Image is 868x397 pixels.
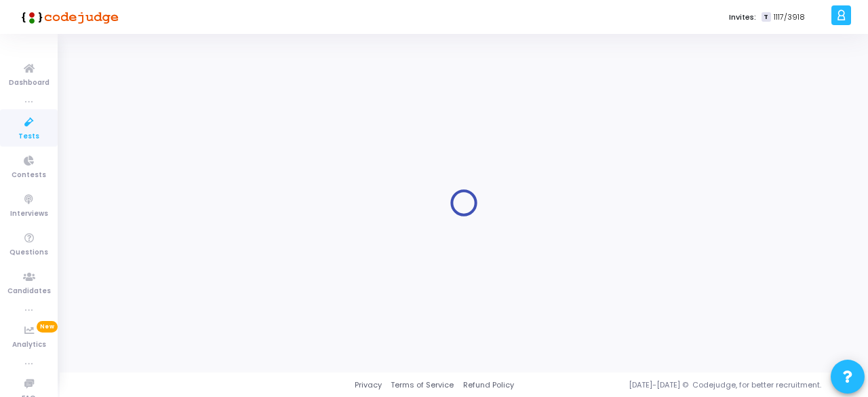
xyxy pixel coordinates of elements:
[762,12,770,22] span: T
[514,379,851,391] div: [DATE]-[DATE] © Codejudge, for better recruitment.
[7,286,51,297] span: Candidates
[17,3,119,31] img: logo
[9,77,50,89] span: Dashboard
[18,131,39,143] span: Tests
[729,12,756,23] label: Invites:
[355,379,382,391] a: Privacy
[37,321,58,333] span: New
[774,12,805,23] span: 1117/3918
[12,170,46,181] span: Contests
[12,339,46,351] span: Analytics
[9,247,48,259] span: Questions
[463,379,514,391] a: Refund Policy
[10,208,48,220] span: Interviews
[391,379,454,391] a: Terms of Service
